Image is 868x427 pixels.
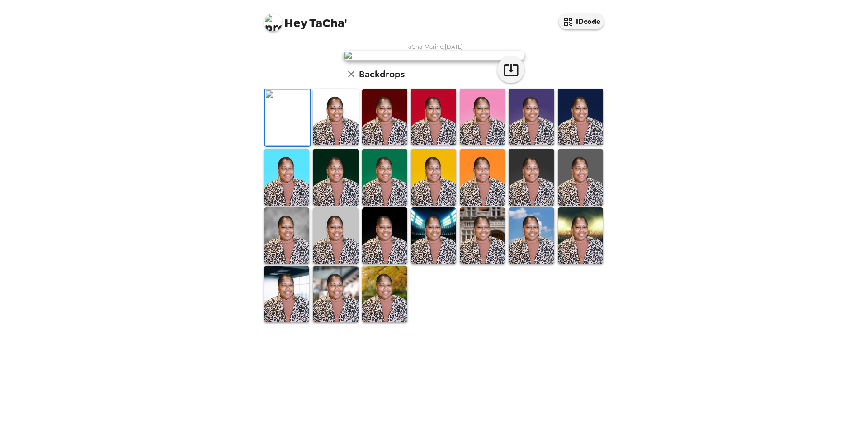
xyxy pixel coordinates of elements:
[264,14,282,32] img: profile pic
[284,15,307,31] span: Hey
[265,89,310,146] img: Original
[559,14,604,29] button: IDcode
[264,9,347,29] span: TaCha'
[344,51,524,61] img: user
[359,67,405,81] h6: Backdrops
[406,43,463,51] span: TaCha' Marine , [DATE]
